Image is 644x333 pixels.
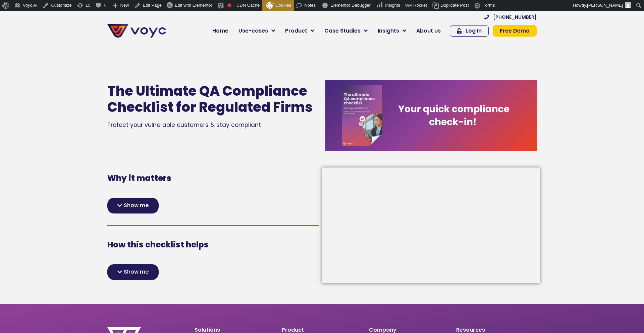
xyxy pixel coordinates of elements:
p: Product [282,327,362,333]
span: Protect your vulnerable customers & stay compliant [107,121,261,129]
a: Use-cases [233,24,280,38]
div: Focus keyphrase not set [227,3,231,7]
a: Insights [373,24,411,38]
h1: The Ultimate QA Compliance Checklist for Regulated Firms [107,83,319,115]
span: Product [285,27,307,35]
span: Case Studies [324,27,361,35]
span: [PHONE_NUMBER] [493,15,537,19]
h4: How this checklist helps [107,240,319,250]
h4: Why it matters [107,174,319,183]
span: Free Demo [500,28,530,34]
a: Product [280,24,319,38]
p: Company [369,327,449,333]
span: Edit with Elementor [175,3,212,8]
span: About us [416,27,441,35]
div: Show me [107,264,159,280]
div: Show me [107,198,159,213]
span: Show me [124,269,149,275]
span: Insights [378,27,399,35]
a: Free Demo [493,25,537,37]
a: About us [411,24,446,38]
span: Home [212,27,228,35]
img: voyc-full-logo [107,24,166,38]
a: Case Studies [319,24,373,38]
span: Use-cases [238,27,268,35]
span: Show me [124,203,149,208]
p: Resources [456,327,537,333]
span: [PERSON_NAME] [587,3,623,8]
a: Home [207,24,233,38]
a: [PHONE_NUMBER] [484,15,537,19]
span: Log In [466,28,482,34]
a: Log In [450,25,489,37]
